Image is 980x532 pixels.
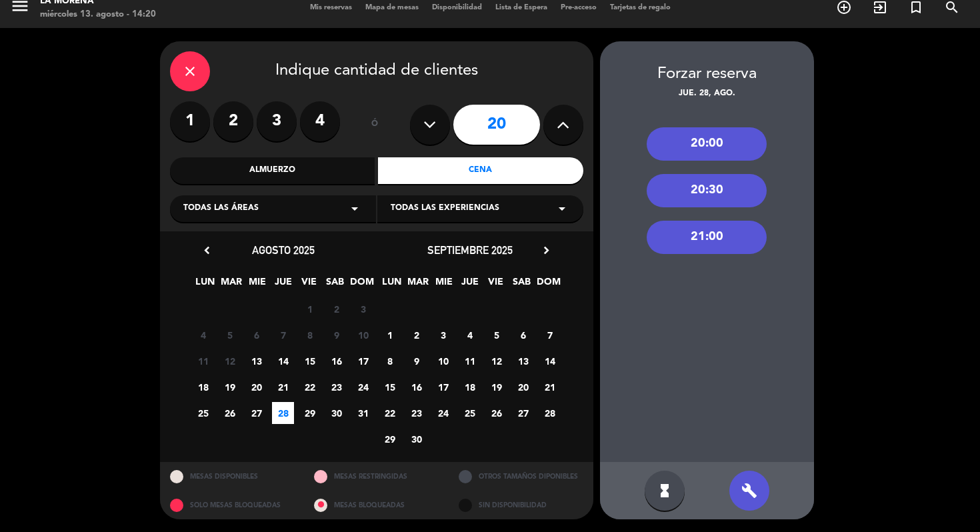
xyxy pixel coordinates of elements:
[350,274,372,296] span: DOM
[272,402,294,424] span: 28
[219,376,241,398] span: 19
[192,324,214,346] span: 4
[449,491,593,519] div: SIN DISPONIBILIDAD
[192,402,214,424] span: 25
[352,350,374,372] span: 17
[539,324,561,346] span: 7
[194,274,216,296] span: LUN
[304,491,449,519] div: MESAS BLOQUEADAS
[381,274,403,296] span: LUN
[459,350,481,372] span: 11
[347,201,363,217] i: arrow_drop_down
[489,4,554,11] span: Lista de Espera
[299,402,321,424] span: 29
[405,428,427,450] span: 30
[379,428,401,450] span: 29
[353,101,397,148] div: ó
[405,350,427,372] span: 9
[299,376,321,398] span: 22
[459,376,481,398] span: 18
[252,243,315,257] span: agosto 2025
[183,202,259,215] span: Todas las áreas
[539,350,561,372] span: 14
[741,483,757,499] i: build
[485,376,507,398] span: 19
[512,324,534,346] span: 6
[459,324,481,346] span: 4
[449,462,593,491] div: OTROS TAMAÑOS DIPONIBLES
[600,61,814,87] div: Forzar reserva
[245,350,267,372] span: 13
[512,402,534,424] span: 27
[219,350,241,372] span: 12
[432,350,454,372] span: 10
[432,376,454,398] span: 17
[298,274,320,296] span: VIE
[160,491,305,519] div: SOLO MESAS BLOQUEADAS
[512,350,534,372] span: 13
[303,4,359,11] span: Mis reservas
[379,324,401,346] span: 1
[432,402,454,424] span: 24
[325,324,347,346] span: 9
[182,63,198,79] i: close
[299,298,321,320] span: 1
[220,274,242,296] span: MAR
[325,298,347,320] span: 2
[485,274,507,296] span: VIE
[246,274,268,296] span: MIE
[647,127,767,161] div: 20:00
[272,274,294,296] span: JUE
[160,462,305,491] div: MESAS DISPONIBLES
[272,376,294,398] span: 21
[40,8,156,21] div: miércoles 13. agosto - 14:20
[405,324,427,346] span: 2
[170,101,210,141] label: 1
[603,4,677,11] span: Tarjetas de regalo
[379,402,401,424] span: 22
[657,483,673,499] i: hourglass_full
[304,462,449,491] div: MESAS RESTRINGIDAS
[554,201,570,217] i: arrow_drop_down
[600,87,814,101] div: jue. 28, ago.
[537,274,559,296] span: DOM
[379,376,401,398] span: 15
[359,4,425,11] span: Mapa de mesas
[170,51,583,91] div: Indique cantidad de clientes
[647,174,767,207] div: 20:30
[325,376,347,398] span: 23
[511,274,533,296] span: SAB
[425,4,489,11] span: Disponibilidad
[407,274,429,296] span: MAR
[213,101,253,141] label: 2
[299,350,321,372] span: 15
[647,221,767,254] div: 21:00
[245,376,267,398] span: 20
[245,324,267,346] span: 6
[512,376,534,398] span: 20
[405,376,427,398] span: 16
[379,350,401,372] span: 8
[539,376,561,398] span: 21
[554,4,603,11] span: Pre-acceso
[325,402,347,424] span: 30
[539,402,561,424] span: 28
[459,402,481,424] span: 25
[427,243,513,257] span: septiembre 2025
[170,157,375,184] div: Almuerzo
[325,350,347,372] span: 16
[219,324,241,346] span: 5
[405,402,427,424] span: 23
[192,350,214,372] span: 11
[219,402,241,424] span: 26
[459,274,481,296] span: JUE
[391,202,499,215] span: Todas las experiencias
[352,402,374,424] span: 31
[324,274,346,296] span: SAB
[485,402,507,424] span: 26
[300,101,340,141] label: 4
[352,376,374,398] span: 24
[272,324,294,346] span: 7
[433,274,455,296] span: MIE
[272,350,294,372] span: 14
